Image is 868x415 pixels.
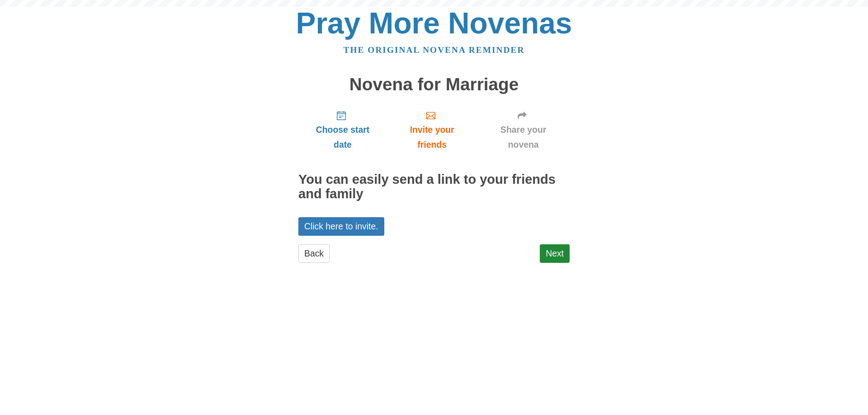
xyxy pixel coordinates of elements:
span: Choose start date [307,122,378,152]
a: Back [298,244,330,263]
a: Choose start date [298,103,387,157]
a: Pray More Novenas [296,6,572,40]
a: The original novena reminder [344,45,525,55]
a: Invite your friends [387,103,477,157]
h1: Novena for Marriage [298,75,570,94]
a: Share your novena [477,103,570,157]
a: Next [540,244,570,263]
span: Invite your friends [396,122,468,152]
a: Click here to invite. [298,217,384,236]
h2: You can easily send a link to your friends and family [298,173,570,201]
span: Share your novena [486,122,561,152]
